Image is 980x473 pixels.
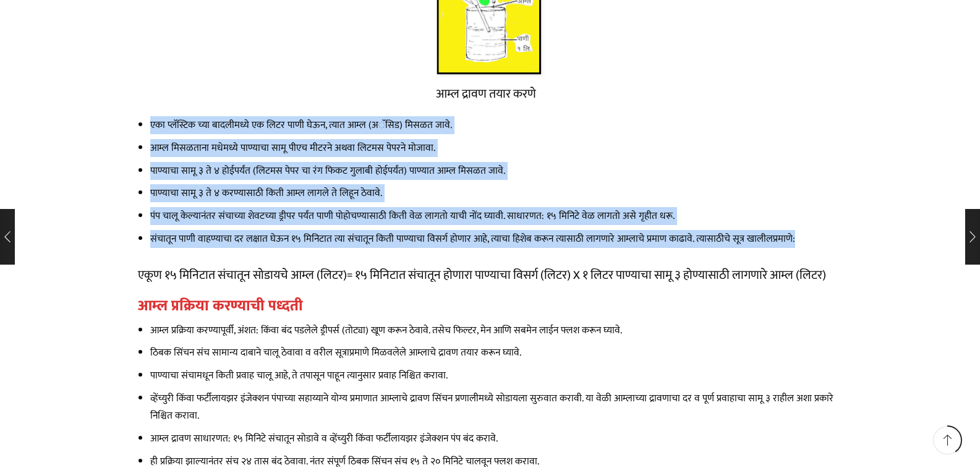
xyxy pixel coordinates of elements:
li: आम्ल प्रक्रिया करण्यापूर्वी, अंशत: किंवा बंद पडलेले ड्रीपर्स (तोट्या) खूण करून ठेवावे. तसेच फिल्ट... [150,322,843,339]
figcaption: आम्ल द्रावण तयार करणे [436,84,545,104]
li: एका प्लॅस्टिक च्या बादलीमध्ये एक लिटर पाणी घेऊन, त्यात आम्ल (अॅसिड) मिसळत जावे. [150,116,843,134]
li: पंप चालू केल्यानंतर संचाच्या शेवटच्या ड्रीपर पर्यंत पाणी पोहोचण्यासाठी किती वेळ लागतो याची नोंद घ... [150,207,843,225]
strong: आम्ल प्रक्रिया [138,294,209,318]
li: पाण्याचा सामू ३ ते ४ करण्यासाठी किती आम्ल लागले ते लिहून ठेवावे. [150,184,843,202]
li: पाण्याचा संचामधून किती प्रवाह चालू आहे, ते तपासून पाहून त्यानुसार प्रवाह निश्चित करावा. [150,367,843,385]
li: पाण्याचा सामू ३ ते ४ होईपर्यंत (लिटमस पेपर चा रंग फिकट गुलाबी होईपर्यंत) पाण्यात आम्ल मिसळत जावे. [150,162,843,180]
li: आम्ल मिसळताना मधेमध्ये पाण्याचा सामू पीएच मीटरने अथवा लिटमस पेपरने मोजावा. [150,139,843,157]
li: आम्ल द्रावण साधारणत: १५ मिनिटे संचातून सोडावे व व्हेंच्युरी किंवा फर्टीलायझर इंजेक्शन पंप बंद करावे. [150,430,843,448]
strong: करण्याची पध्दती [213,294,303,318]
li: ही प्रक्रिया झाल्यानंतर संच २४ तास बंद ठेवावा. नंतर संपूर्ण ठिबक सिंचन संच १५ ते २० मिनिटे चालवून... [150,453,843,471]
li: संचातून पाणी वाहण्याचा दर लक्षात घेऊन १५ मिनिटात त्या संचातून किती पाण्याचा विसर्ग होणार आहे, त्य... [150,230,843,248]
p: एकूण १५ मिनिटात संचातून सोडायचे आम्ल (लिटर)= १५ मिनिटात संचातून होणारा पाण्याचा विसर्ग (लिटर) X १... [138,265,843,285]
li: ठिबक सिंचन संच सामान्य दाबाने चालू ठेवावा व वरील सूत्राप्रमाणे मिळवलेले आम्लाचे द्रावण तयार करून ... [150,344,843,362]
li: व्हेंच्युरी किंवा फर्टीलायझर इंजेक्शन पंपाच्या सहाय्याने योग्य प्रमाणात आम्लाचे द्रावण सिंचन प्रण... [150,390,843,425]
